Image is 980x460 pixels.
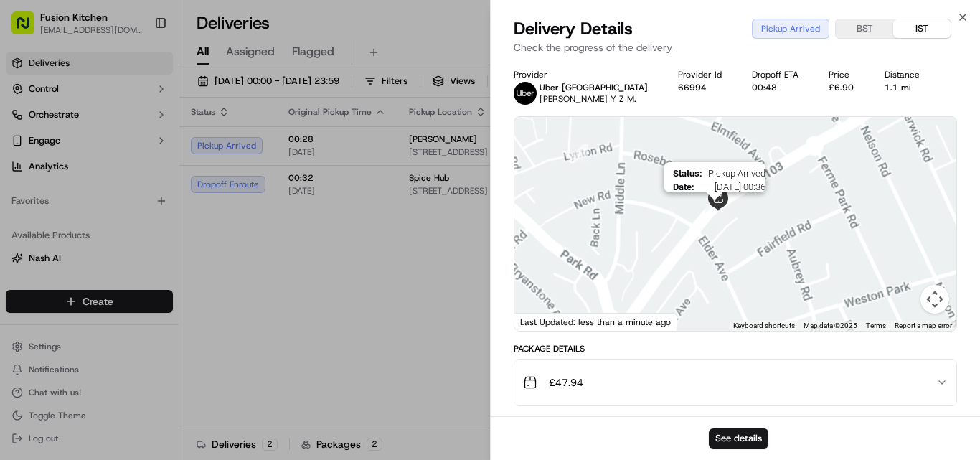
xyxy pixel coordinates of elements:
button: 66994 [678,82,707,93]
div: 💻 [121,322,133,334]
div: 📗 [14,322,26,334]
button: See all [222,184,261,201]
a: 💻API Documentation [116,315,236,341]
div: 00:48 [752,82,806,93]
img: uber-new-logo.jpeg [514,82,537,105]
span: Pickup Arrived [708,168,765,179]
button: Start new chat [244,141,261,159]
span: Knowledge Base [29,321,110,335]
div: Provider Id [678,69,729,80]
div: Location Details [514,415,957,426]
div: Start new chat [65,137,235,151]
a: 📗Knowledge Base [9,315,116,341]
a: Terms (opens in new tab) [866,321,886,329]
img: 1736555255976-a54dd68f-1ca7-489b-9aae-adbdc363a1c4 [29,223,40,235]
input: Got a question? Start typing here... [37,93,258,108]
span: [DATE] [55,261,85,273]
a: Report a map error [895,321,952,329]
div: 1 [570,144,588,163]
div: Past conversations [14,187,96,198]
span: Map data ©2025 [804,321,857,329]
div: 1.1 mi [885,82,927,93]
div: Price [829,69,861,80]
p: Check the progress of the delivery [514,40,957,55]
span: [PERSON_NAME] [PERSON_NAME] [44,222,190,234]
span: • [193,222,198,234]
div: Distance [885,69,927,80]
button: BST [836,19,893,38]
span: Status : [673,168,702,179]
span: Pylon [143,354,174,365]
span: Date : [673,182,694,192]
img: Google [518,312,565,331]
a: Powered byPylon [101,353,174,365]
img: 1738778727109-b901c2ba-d612-49f7-a14d-d897ce62d23f [30,137,56,163]
img: Nash [14,14,43,43]
button: Keyboard shortcuts [733,321,795,331]
div: Last Updated: less than a minute ago [514,313,677,331]
button: IST [893,19,951,38]
span: API Documentation [136,321,230,335]
span: • [47,261,52,273]
span: £47.94 [549,375,583,390]
div: We're available if you need us! [65,151,197,163]
p: Uber [GEOGRAPHIC_DATA] [540,82,648,93]
span: [DATE] [201,222,230,234]
span: [PERSON_NAME] Y Z M. [540,93,636,105]
button: £47.94 [514,360,956,405]
p: Welcome 👋 [14,57,261,80]
div: Package Details [514,343,957,355]
div: Dropoff ETA [752,69,806,80]
button: See details [709,428,768,449]
button: Map camera controls [920,285,949,314]
div: £6.90 [829,82,861,93]
div: 5 [705,200,724,219]
a: Open this area in Google Maps (opens a new window) [518,312,565,331]
span: [DATE] 00:36 [700,182,765,192]
span: Delivery Details [514,17,633,40]
img: Dianne Alexi Soriano [14,209,37,232]
div: Provider [514,69,655,80]
img: 1736555255976-a54dd68f-1ca7-489b-9aae-adbdc363a1c4 [14,137,40,163]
